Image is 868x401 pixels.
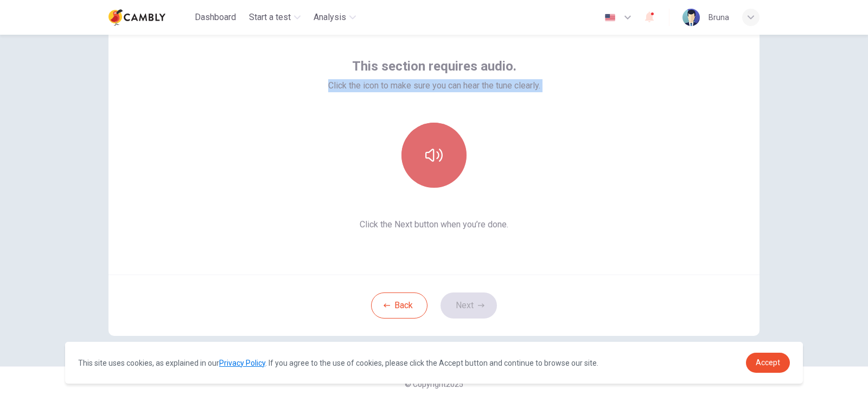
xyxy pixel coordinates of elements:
[108,7,165,28] img: Cambly logo
[245,8,305,27] button: Start a test
[108,7,190,28] a: Cambly logo
[352,58,516,75] span: This section requires audio.
[756,358,780,367] span: Accept
[405,380,463,389] span: © Copyright 2025
[328,218,540,231] span: Click the Next button when you’re done.
[682,9,700,26] img: Profile picture
[309,8,360,27] button: Analysis
[709,11,729,24] div: Bruna
[603,14,617,22] img: en
[249,11,291,24] span: Start a test
[65,342,803,384] div: cookieconsent
[195,11,236,24] span: Dashboard
[328,79,540,92] span: Click the icon to make sure you can hear the tune clearly.
[371,292,427,319] button: Back
[746,353,790,373] a: dismiss cookie message
[190,8,240,27] button: Dashboard
[219,359,265,367] a: Privacy Policy
[78,359,598,367] span: This site uses cookies, as explained in our . If you agree to the use of cookies, please click th...
[314,11,346,24] span: Analysis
